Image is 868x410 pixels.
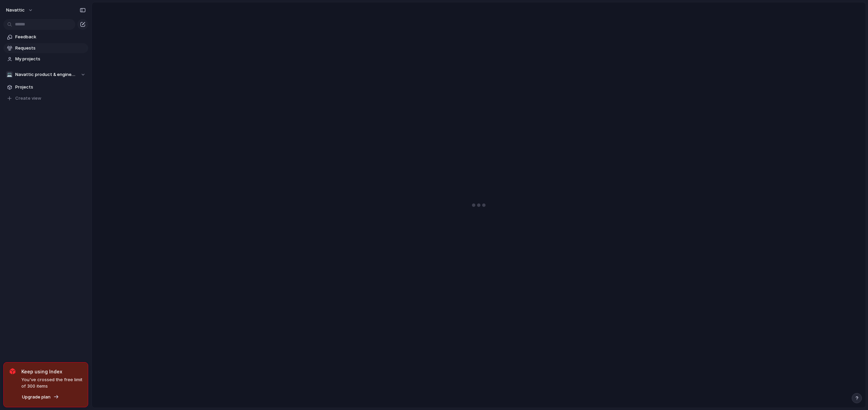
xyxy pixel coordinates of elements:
[3,70,88,80] button: 💻Navattic product & engineering
[6,71,13,78] div: 💻
[3,43,88,53] a: Requests
[6,7,25,14] span: navattic
[15,95,41,102] span: Create view
[15,34,86,40] span: Feedback
[21,376,82,390] span: You've crossed the free limit of 300 items
[3,82,88,92] a: Projects
[3,93,88,103] button: Create view
[15,56,86,62] span: My projects
[21,368,82,375] span: Keep using Index
[15,45,86,52] span: Requests
[3,32,88,42] a: Feedback
[20,392,61,402] button: Upgrade plan
[15,71,77,78] span: Navattic product & engineering
[3,54,88,64] a: My projects
[15,84,86,91] span: Projects
[22,394,51,401] span: Upgrade plan
[3,5,37,16] button: navattic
